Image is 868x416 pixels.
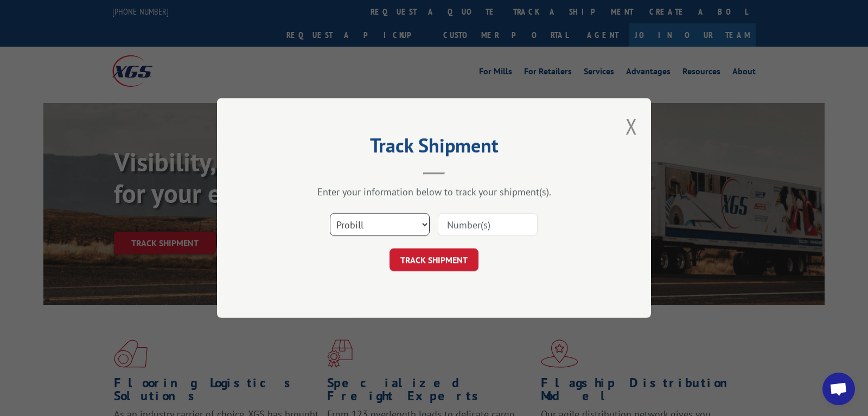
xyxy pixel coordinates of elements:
[438,213,538,236] input: Number(s)
[390,248,478,271] button: TRACK SHIPMENT
[271,138,597,158] h2: Track Shipment
[626,112,637,140] button: Close modal
[822,373,855,405] div: Open chat
[271,185,597,198] div: Enter your information below to track your shipment(s).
